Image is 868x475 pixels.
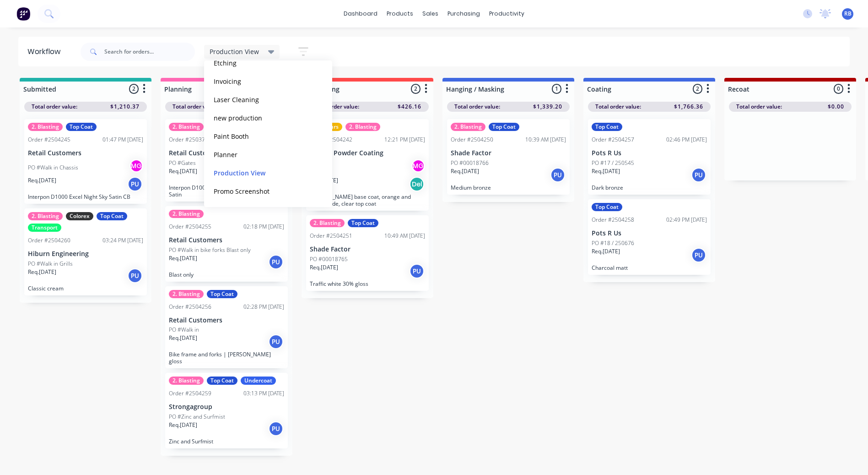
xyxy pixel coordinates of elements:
[313,103,359,111] span: Total order value:
[66,212,93,220] div: Colorex
[674,103,703,111] span: $1,766.36
[129,159,143,173] div: MG
[382,7,418,21] div: products
[243,223,284,231] div: 02:18 PM [DATE]
[28,136,70,144] div: Order #2504245
[169,159,196,167] p: PO #Gates
[736,103,782,111] span: Total order value:
[169,149,284,157] p: Retail Customers
[128,177,142,191] div: PU
[592,264,707,271] p: Charcoal matt
[169,254,197,262] p: Req. [DATE]
[102,136,143,144] div: 01:47 PM [DATE]
[310,149,425,157] p: A Class Powder Coating
[691,248,706,262] div: PU
[384,232,425,240] div: 10:49 AM [DATE]
[269,334,283,349] div: PU
[169,421,197,429] p: Req. [DATE]
[306,119,429,211] div: 2-Colours2. BlastingOrder #250424212:21 PM [DATE]A Class Powder CoatingPO #MGReq.[DATE]Del[PERSON...
[32,103,77,111] span: Total order value:
[28,212,63,220] div: 2. Blasting
[169,334,197,342] p: Req. [DATE]
[28,123,63,131] div: 2. Blasting
[169,377,204,385] div: 2. Blasting
[550,168,565,182] div: PU
[588,119,711,195] div: Top CoatOrder #250425702:46 PM [DATE]Pots R UsPO #17 / 250545Req.[DATE]PUDark bronze
[66,123,97,131] div: Top Coat
[592,159,634,167] p: PO #17 / 250545
[485,7,529,21] div: productivity
[666,216,707,224] div: 02:49 PM [DATE]
[310,246,425,253] p: Shade Factor
[169,403,284,411] p: Strongagroup
[169,210,204,218] div: 2. Blasting
[410,264,424,278] div: PU
[165,373,288,448] div: 2. BlastingTop CoatUndercoatOrder #250425903:13 PM [DATE]StrongagroupPO #Zinc and SurfmistReq.[DA...
[451,159,489,167] p: PO #00018766
[28,224,61,232] div: Transport
[207,377,237,385] div: Top Coat
[28,149,143,157] p: Retail Customers
[169,290,204,298] div: 2. Blasting
[169,326,199,334] p: PO #Walk in
[24,119,147,204] div: 2. BlastingTop CoatOrder #250424501:47 PM [DATE]Retail CustomersPO #Walk in ChassisMGReq.[DATE]PU...
[211,186,308,197] button: Promo Screenshot
[828,103,844,111] span: $0.00
[691,168,706,182] div: PU
[592,247,620,256] p: Req. [DATE]
[169,184,284,198] p: Interpon D1000 Excel Hamersley Brown Satin
[533,103,562,111] span: $1,339.20
[454,103,500,111] span: Total order value:
[345,123,380,131] div: 2. Blasting
[339,7,382,21] a: dashboard
[207,290,237,298] div: Top Coat
[666,136,707,144] div: 02:46 PM [DATE]
[310,219,345,227] div: 2. Blasting
[595,103,641,111] span: Total order value:
[418,7,443,21] div: sales
[169,246,251,254] p: PO #Walk in bike forks Blast only
[348,219,378,227] div: Top Coat
[110,103,140,111] span: $1,210.37
[592,216,634,224] div: Order #2504258
[411,159,425,173] div: MG
[269,255,283,269] div: PU
[588,199,711,275] div: Top CoatOrder #250425802:49 PM [DATE]Pots R UsPO #18 / 250676Req.[DATE]PUCharcoal matt
[104,43,195,61] input: Search for orders...
[451,167,479,175] p: Req. [DATE]
[310,232,352,240] div: Order #2504251
[451,136,493,144] div: Order #2504250
[592,136,634,144] div: Order #2504257
[16,7,30,21] img: Factory
[169,167,197,175] p: Req. [DATE]
[525,136,566,144] div: 10:39 AM [DATE]
[28,260,73,268] p: PO #Walk in Grills
[447,119,570,195] div: 2. BlastingTop CoatOrder #250425010:39 AM [DATE]Shade FactorPO #00018766Req.[DATE]PUMedium bronze
[451,123,485,131] div: 2. Blasting
[489,123,519,131] div: Top Coat
[28,176,56,185] p: Req. [DATE]
[211,168,308,178] button: Production View
[97,212,127,220] div: Top Coat
[28,285,143,292] p: Classic cream
[169,389,211,398] div: Order #2504259
[592,167,620,175] p: Req. [DATE]
[592,203,622,211] div: Top Coat
[211,94,308,105] button: Laser Cleaning
[844,10,852,18] span: RB
[592,184,707,191] p: Dark bronze
[169,317,284,324] p: Retail Customers
[28,193,143,200] p: Interpon D1000 Excel Night Sky Satin CB
[173,103,218,111] span: Total order value:
[443,7,485,21] div: purchasing
[310,255,348,263] p: PO #00018765
[169,271,284,278] p: Blast only
[310,280,425,287] p: Traffic white 30% gloss
[410,177,424,191] div: Del
[211,58,308,68] button: Etching
[592,123,622,131] div: Top Coat
[451,184,566,191] p: Medium bronze
[592,149,707,157] p: Pots R Us
[384,136,425,144] div: 12:21 PM [DATE]
[241,377,276,385] div: Undercoat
